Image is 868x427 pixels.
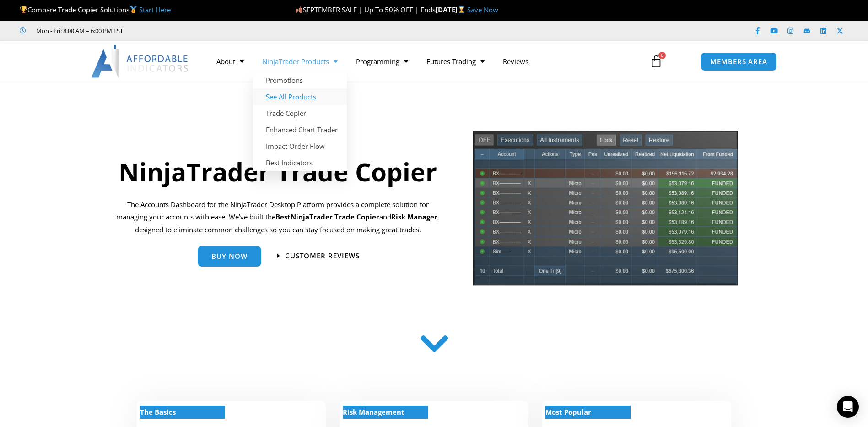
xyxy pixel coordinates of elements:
[20,5,171,14] span: Compare Trade Copier Solutions
[472,130,739,293] img: tradecopier | Affordable Indicators – NinjaTrader
[253,72,347,88] a: Promotions
[253,154,347,171] a: Best Indicators
[391,212,437,221] strong: Risk Manager
[253,51,347,72] a: NinjaTrader Products
[837,396,859,418] div: Open Intercom Messenger
[139,5,171,14] a: Start Here
[275,212,291,221] b: Best
[296,6,302,13] img: 🍂
[253,138,347,154] a: Impact Order Flow
[467,5,498,14] a: Save Now
[207,51,253,72] a: About
[136,26,273,35] iframe: Customer reviews powered by Trustpilot
[211,253,248,260] span: Buy Now
[347,51,417,72] a: Programming
[91,45,189,78] img: LogoAI | Affordable Indicators – NinjaTrader
[253,105,347,121] a: Trade Copier
[112,154,444,189] h1: NinjaTrader Trade Copier
[277,252,360,259] a: Customer Reviews
[253,72,347,171] ul: NinjaTrader Products
[710,58,767,65] span: MEMBERS AREA
[291,212,379,221] strong: NinjaTrader Trade Copier
[701,52,777,71] a: MEMBERS AREA
[545,407,591,416] strong: Most Popular
[436,5,467,14] strong: [DATE]
[130,6,137,13] img: 🥇
[140,407,176,416] strong: The Basics
[458,6,465,13] img: ⌛
[285,252,360,259] span: Customer Reviews
[295,5,436,14] span: SEPTEMBER SALE | Up To 50% OFF | Ends
[494,51,538,72] a: Reviews
[20,6,27,13] img: 🏆
[343,407,404,416] strong: Risk Management
[253,121,347,138] a: Enhanced Chart Trader
[207,51,639,72] nav: Menu
[636,48,676,75] a: 0
[198,246,261,267] a: Buy Now
[658,52,666,59] span: 0
[417,51,494,72] a: Futures Trading
[112,198,444,237] p: The Accounts Dashboard for the NinjaTrader Desktop Platform provides a complete solution for mana...
[253,88,347,105] a: See All Products
[34,25,123,36] span: Mon - Fri: 8:00 AM – 6:00 PM EST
